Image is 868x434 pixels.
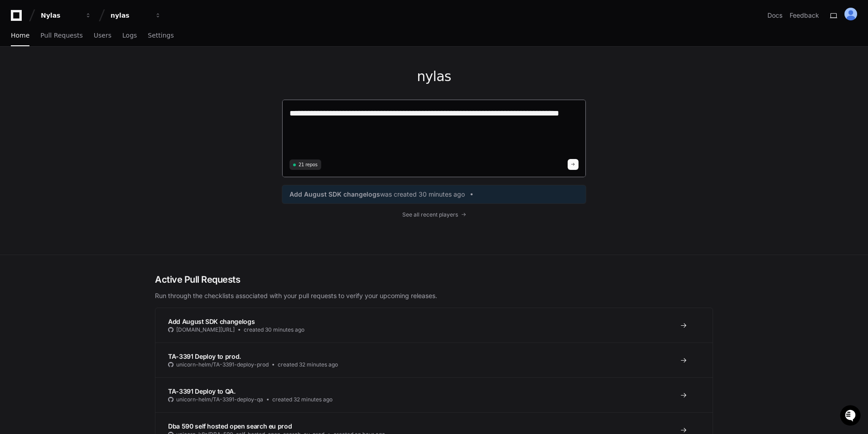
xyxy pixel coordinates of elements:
[31,68,149,77] div: Start new chat
[148,33,174,38] span: Settings
[9,36,165,51] div: Welcome
[64,95,110,102] a: Powered byPylon
[168,352,241,360] span: TA-3391 Deploy to prod.
[90,95,110,102] span: Pylon
[11,33,29,38] span: Home
[168,318,255,325] span: Add August SDK changelogs
[176,396,263,403] span: unicorn-helm/TA-3391-deploy-qa
[299,161,318,168] span: 21 repos
[844,8,857,20] img: ALV-UjXdkCaxG7Ha6Z-zDHMTEPqXMlNFMnpHuOo2CVUViR2iaDDte_9HYgjrRZ0zHLyLySWwoP3Esd7mb4Ah-olhw-DLkFEvG...
[168,387,236,395] span: TA-3391 Deploy to QA.
[380,190,465,199] span: was created 30 minutes ago
[402,211,458,218] span: See all recent players
[11,25,29,46] a: Home
[9,68,25,84] img: 1736555170064-99ba0984-63c1-480f-8ee9-699278ef63ed
[278,361,338,368] span: created 32 minutes ago
[289,190,380,199] span: Add August SDK changelogs
[272,396,333,403] span: created 32 minutes ago
[767,11,782,20] a: Docs
[94,33,111,38] span: Users
[154,70,165,81] button: Start new chat
[282,211,586,218] a: See all recent players
[111,11,149,20] div: nylas
[122,25,137,46] a: Logs
[282,68,586,85] h1: nylas
[155,308,713,342] a: Add August SDK changelogs[DOMAIN_NAME][URL]created 30 minutes ago
[155,273,713,286] h2: Active Pull Requests
[839,404,863,429] iframe: Open customer support
[122,33,137,38] span: Logs
[790,11,819,20] button: Feedback
[148,25,174,46] a: Settings
[107,7,165,24] button: nylas
[289,190,579,199] a: Add August SDK changelogswas created 30 minutes ago
[40,33,82,38] span: Pull Requests
[168,422,292,430] span: Dba 590 self hosted open search eu prod
[244,326,304,333] span: created 30 minutes ago
[155,291,713,300] p: Run through the checklists associated with your pull requests to verify your upcoming releases.
[41,11,80,20] div: Nylas
[155,377,713,412] a: TA-3391 Deploy to QA.unicorn-helm/TA-3391-deploy-qacreated 32 minutes ago
[37,7,95,24] button: Nylas
[155,342,713,377] a: TA-3391 Deploy to prod.unicorn-helm/TA-3391-deploy-prodcreated 32 minutes ago
[176,361,269,368] span: unicorn-helm/TA-3391-deploy-prod
[9,9,27,27] img: PlayerZero
[176,326,235,333] span: [DOMAIN_NAME][URL]
[94,25,111,46] a: Users
[40,25,82,46] a: Pull Requests
[31,77,115,84] div: We're available if you need us!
